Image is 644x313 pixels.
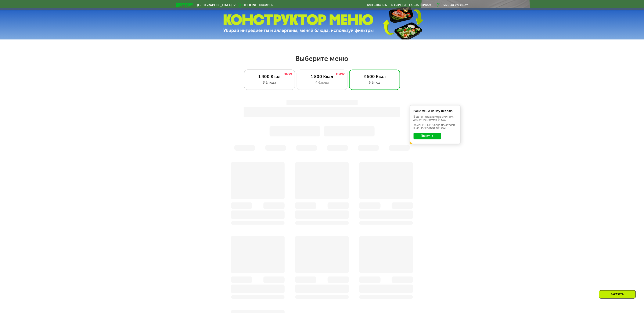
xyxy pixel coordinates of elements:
[197,3,232,7] span: [GEOGRAPHIC_DATA]
[409,3,431,7] div: поставщикам
[354,80,396,85] div: 6 блюд
[301,74,343,79] div: 1 800 Ккал
[414,133,441,139] button: Понятно
[599,290,636,299] div: Заказать
[249,80,291,85] div: 3 блюда
[367,3,388,7] a: Качество еды
[301,80,343,85] div: 4 блюда
[414,124,457,130] div: Заменённые блюда пометили в меню жёлтой точкой.
[14,54,630,63] h2: Выберите меню
[414,110,457,113] div: Ваше меню на эту неделю
[391,3,406,7] a: Вендинги
[442,3,468,8] div: Личный кабинет
[238,3,275,8] a: [PHONE_NUMBER]
[249,74,291,79] div: 1 400 Ккал
[354,74,396,79] div: 2 500 Ккал
[414,115,457,121] div: В даты, выделенные желтым, доступна замена блюд.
